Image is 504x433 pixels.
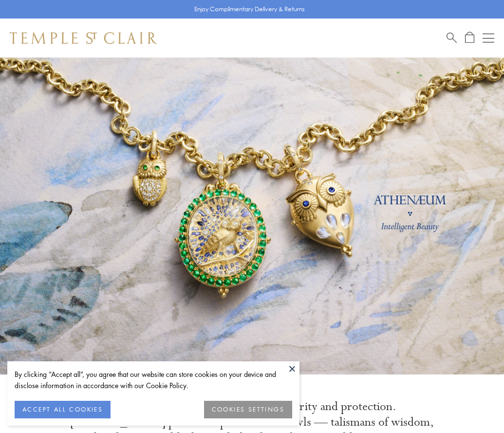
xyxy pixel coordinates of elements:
[15,401,111,418] button: ACCEPT ALL COOKIES
[194,4,305,14] p: Enjoy Complimentary Delivery & Returns
[465,32,474,44] a: Open Shopping Bag
[204,401,292,418] button: COOKIES SETTINGS
[10,32,157,44] img: Temple St. Clair
[15,369,292,391] div: By clicking “Accept all”, you agree that our website can store cookies on your device and disclos...
[483,32,494,44] button: Open navigation
[447,32,457,44] a: Search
